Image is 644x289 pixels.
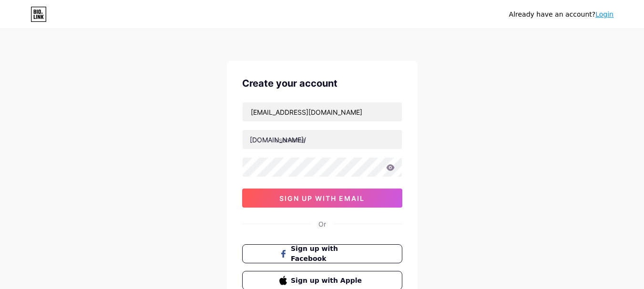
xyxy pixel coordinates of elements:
[291,276,365,286] span: Sign up with Apple
[243,102,402,121] input: Email
[242,76,402,90] div: Create your account
[595,10,613,18] a: Login
[250,135,306,145] div: [DOMAIN_NAME]/
[318,219,326,229] div: Or
[509,10,613,20] div: Already have an account?
[291,244,365,264] span: Sign up with Facebook
[279,194,365,202] span: sign up with email
[242,189,402,208] button: sign up with email
[242,244,402,263] button: Sign up with Facebook
[243,130,402,149] input: username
